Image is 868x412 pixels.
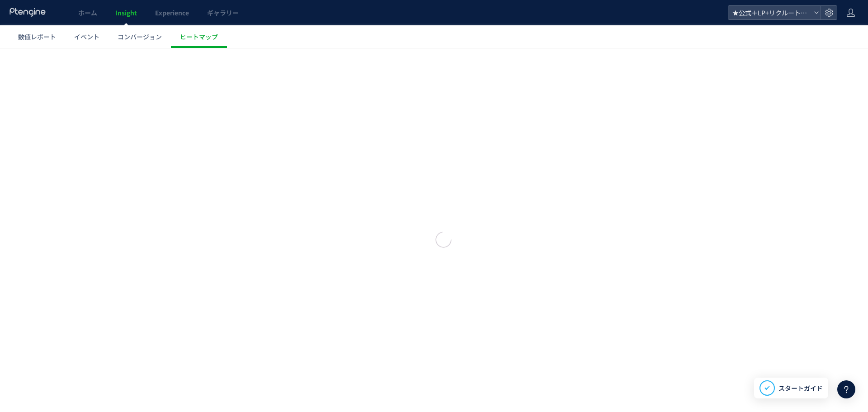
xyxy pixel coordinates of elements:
span: ギャラリー [207,8,239,17]
span: ホーム [78,8,97,17]
span: コンバージョン [118,32,162,41]
span: Experience [155,8,189,17]
span: イベント [74,32,99,41]
span: 数値レポート [18,32,56,41]
span: ヒートマップ [180,32,218,41]
span: スタートガイド [778,384,823,393]
span: Insight [115,8,137,17]
span: ★公式＋LP+リクルート+BS+FastNail+TKBC [730,6,810,19]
